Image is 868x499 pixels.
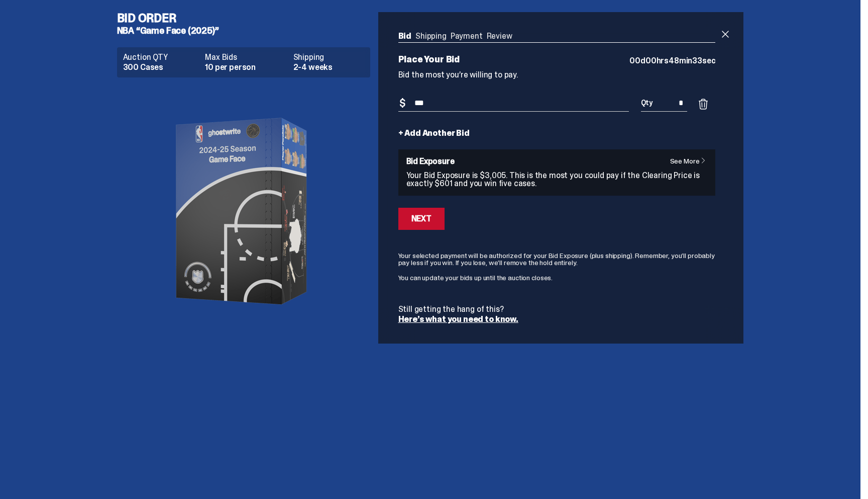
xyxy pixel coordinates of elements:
[293,53,364,61] dt: Shipping
[398,71,716,79] p: Bid the most you’re willing to pay.
[641,99,653,106] span: Qty
[406,157,708,165] h6: Bid Exposure
[399,98,405,108] span: $
[398,252,716,266] p: Your selected payment will be authorized for your Bid Exposure (plus shipping). Remember, you’ll ...
[398,55,630,64] p: Place Your Bid
[669,55,679,66] span: 48
[398,31,412,41] a: Bid
[398,129,470,137] a: + Add Another Bid
[293,63,364,71] dd: 2-4 weeks
[117,26,378,35] h5: NBA “Game Face (2025)”
[406,172,708,188] p: Your Bid Exposure is $3,005. This is the most you could pay if the Clearing Price is exactly $601...
[670,157,712,164] a: See More
[411,215,431,223] div: Next
[629,57,715,65] p: d hrs min sec
[645,55,657,66] span: 00
[123,63,199,71] dd: 300 Cases
[398,274,716,281] p: You can update your bids up until the auction closes.
[205,63,287,71] dd: 10 per person
[117,12,378,24] h4: Bid Order
[123,53,199,61] dt: Auction QTY
[692,55,702,66] span: 33
[629,55,640,66] span: 00
[205,53,287,61] dt: Max Bids
[143,86,344,337] img: product image
[398,314,518,324] a: Here’s what you need to know.
[398,208,445,230] button: Next
[398,305,716,313] p: Still getting the hang of this?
